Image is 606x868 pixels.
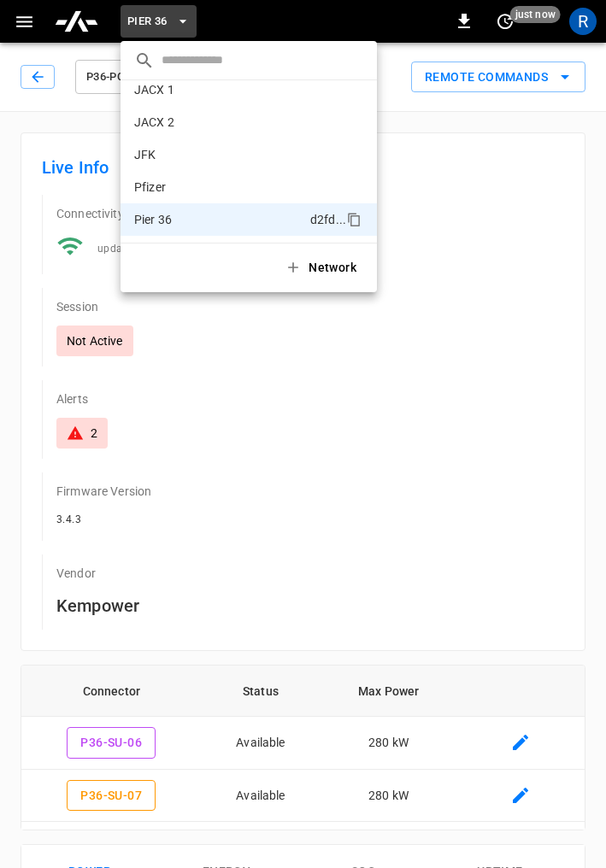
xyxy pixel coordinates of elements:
p: JACX 2 [134,114,301,131]
p: JFK [134,146,301,163]
p: Pier 36 [134,211,303,228]
div: copy [345,209,364,230]
p: JACX 1 [134,81,303,98]
p: Pfizer [134,179,302,196]
button: Network [274,250,370,285]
